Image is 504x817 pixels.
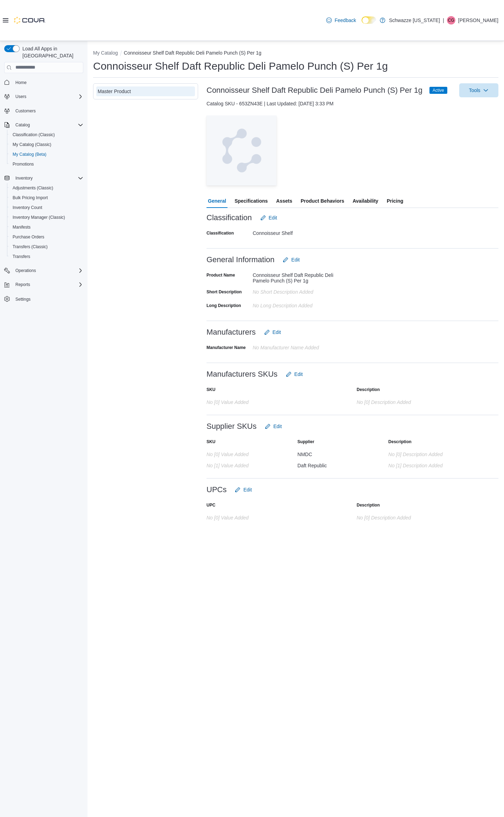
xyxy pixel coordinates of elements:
[13,174,35,182] button: Inventory
[7,203,86,212] button: Inventory Count
[253,270,346,284] div: Connoisseur Shelf Daft Republic Deli Pamelo Punch (S) Per 1g
[1,173,86,183] button: Inventory
[10,160,37,168] a: Promotions
[10,184,56,192] a: Adjustments (Classic)
[124,50,261,56] button: Connoisseur Shelf Daft Republic Deli Pamelo Punch (S) Per 1g
[13,244,48,250] span: Transfers (Classic)
[253,342,346,350] div: No Manufacturer Name Added
[297,460,380,468] div: Daft Republic
[10,131,83,139] span: Classification (Classic)
[253,300,346,308] div: No Long Description added
[14,17,45,24] img: Cova
[7,159,86,169] button: Promotions
[7,242,86,252] button: Transfers (Classic)
[443,16,444,25] p: |
[206,449,289,457] div: No [0] value added
[10,140,83,149] span: My Catalog (Classic)
[261,325,284,339] button: Edit
[1,77,86,88] button: Home
[13,78,83,87] span: Home
[13,266,39,275] button: Operations
[15,268,36,273] span: Operations
[10,233,83,241] span: Purchase Orders
[206,289,242,295] label: Short Description
[448,16,454,25] span: CG
[13,185,53,191] span: Adjustments (Classic)
[357,387,380,392] label: Description
[13,132,55,138] span: Classification (Classic)
[258,211,280,225] button: Edit
[352,194,378,208] span: Availability
[13,215,65,220] span: Inventory Manager (Classic)
[15,175,33,181] span: Inventory
[357,512,497,521] div: No [0] description added
[15,80,27,85] span: Home
[7,212,86,222] button: Inventory Manager (Classic)
[269,214,277,221] span: Edit
[206,100,498,107] div: Catalog SKU - 653ZN43E | Last Updated: [DATE] 3:33 PM
[4,75,83,322] nav: Complex example
[206,214,252,222] h3: Classification
[232,483,254,497] button: Edit
[262,419,285,433] button: Edit
[1,266,86,275] button: Operations
[206,422,257,431] h3: Supplier SKUs
[10,213,83,222] span: Inventory Manager (Classic)
[357,502,380,508] label: Description
[13,121,33,129] button: Catalog
[276,194,292,208] span: Assets
[206,512,346,521] div: No [0] value added
[10,223,33,231] a: Manifests
[13,78,29,87] a: Home
[10,184,83,192] span: Adjustments (Classic)
[469,87,481,94] span: Tools
[20,45,83,59] span: Load All Apps in [GEOGRAPHIC_DATA]
[13,107,38,115] a: Customers
[13,224,30,230] span: Manifests
[357,397,497,405] div: No [0] description added
[459,83,498,97] button: Tools
[206,230,234,236] label: Classification
[253,286,346,295] div: No Short Description added
[1,92,86,102] button: Users
[13,295,33,303] a: Settings
[13,280,83,289] span: Reports
[458,16,498,25] p: [PERSON_NAME]
[206,387,215,392] label: SKU
[291,256,300,263] span: Edit
[13,106,83,115] span: Customers
[491,460,498,468] button: Add row
[429,87,447,94] span: Active
[13,92,83,101] span: Users
[98,88,194,95] div: Master Product
[206,303,241,308] label: Long Description
[7,149,86,159] button: My Catalog (Beta)
[13,161,34,167] span: Promotions
[206,272,235,278] label: Product Name
[13,266,83,275] span: Operations
[208,194,226,208] span: General
[323,13,359,27] a: Feedback
[206,328,256,336] h3: Manufacturers
[280,253,302,267] button: Edit
[10,150,49,159] a: My Catalog (Beta)
[1,106,86,116] button: Customers
[10,252,83,261] span: Transfers
[206,486,226,494] h3: UPCs
[93,59,388,73] h1: Connoisseur Shelf Daft Republic Deli Pamelo Punch (S) Per 1g
[13,294,83,303] span: Settings
[10,243,83,251] span: Transfers (Classic)
[13,92,29,101] button: Users
[206,116,276,186] img: Image for Cova Placeholder
[206,345,246,350] label: Manufacturer Name
[206,86,422,95] h3: Connoisseur Shelf Daft Republic Deli Pamelo Punch (S) Per 1g
[10,243,50,251] a: Transfers (Classic)
[13,195,48,201] span: Bulk Pricing Import
[13,142,51,147] span: My Catalog (Classic)
[206,502,215,508] label: UPC
[7,232,86,242] button: Purchase Orders
[283,367,306,381] button: Edit
[433,87,444,93] span: Active
[10,140,54,149] a: My Catalog (Classic)
[253,228,346,236] div: Connoisseur Shelf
